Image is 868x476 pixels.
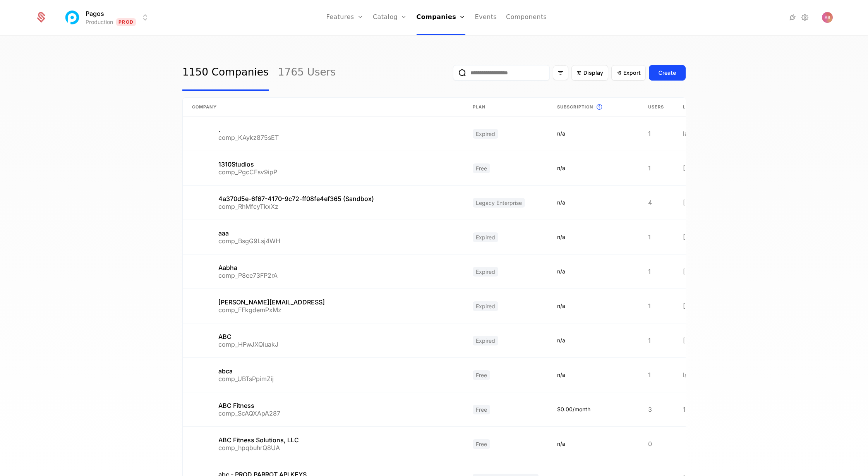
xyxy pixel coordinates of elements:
[553,65,568,80] button: Filter options
[623,69,641,77] span: Export
[822,12,833,23] button: Open user button
[659,69,676,77] div: Create
[278,55,336,91] a: 1765 Users
[463,98,548,117] th: Plan
[65,9,150,26] button: Select environment
[182,55,269,91] a: 1150 Companies
[583,69,603,77] span: Display
[116,18,136,26] span: Prod
[800,13,810,22] a: Settings
[86,9,104,18] span: Pagos
[63,8,82,27] img: Pagos
[822,12,833,23] img: Andy Barker
[557,104,593,110] span: Subscription
[183,98,463,117] th: Company
[86,18,113,26] div: Production
[788,13,797,22] a: Integrations
[683,104,710,110] span: Last seen
[571,65,608,81] button: Display
[649,65,686,81] button: Create
[611,65,646,81] button: Export
[639,98,674,117] th: Users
